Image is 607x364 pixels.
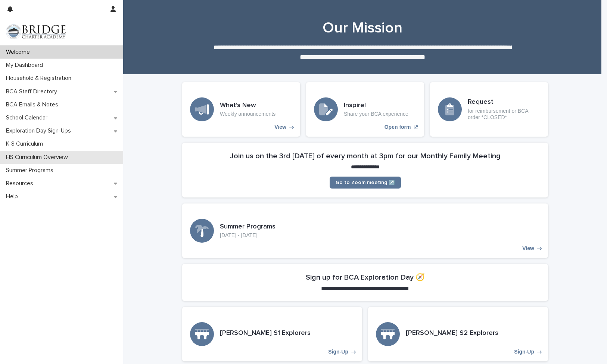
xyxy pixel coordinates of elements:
[230,152,501,161] h2: Join us on the 3rd [DATE] of every month at 3pm for our Monthly Family Meeting
[220,111,276,117] p: Weekly announcements
[3,49,36,56] p: Welcome
[182,203,548,258] a: View
[468,108,540,121] p: for reimbursement or BCA order *CLOSED*
[328,349,348,355] p: Sign-Up
[3,140,49,147] p: K-8 Curriculum
[406,329,498,337] h3: [PERSON_NAME] S2 Explorers
[220,102,276,110] h3: What's New
[522,245,534,252] p: View
[6,24,66,39] img: V1C1m3IdTEidaUdm9Hs0
[3,193,24,200] p: Help
[3,88,63,95] p: BCA Staff Directory
[180,19,545,37] h1: Our Mission
[3,62,49,69] p: My Dashboard
[330,177,401,189] a: Go to Zoom meeting ↗️
[3,127,77,134] p: Exploration Day Sign-Ups
[3,154,74,161] p: HS Curriculum Overview
[306,82,424,137] a: Open form
[468,98,540,106] h3: Request
[514,349,534,355] p: Sign-Up
[220,223,276,231] h3: Summer Programs
[3,180,39,187] p: Resources
[344,111,408,117] p: Share your BCA experience
[306,273,425,282] h2: Sign up for BCA Exploration Day 🧭
[220,232,276,239] p: [DATE] - [DATE]
[182,82,300,137] a: View
[368,307,548,361] a: Sign-Up
[3,167,59,174] p: Summer Programs
[182,307,362,361] a: Sign-Up
[220,329,311,337] h3: [PERSON_NAME] S1 Explorers
[336,180,395,185] span: Go to Zoom meeting ↗️
[385,124,411,130] p: Open form
[3,75,77,82] p: Household & Registration
[3,114,53,121] p: School Calendar
[3,101,64,108] p: BCA Emails & Notes
[344,102,408,110] h3: Inspire!
[274,124,286,130] p: View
